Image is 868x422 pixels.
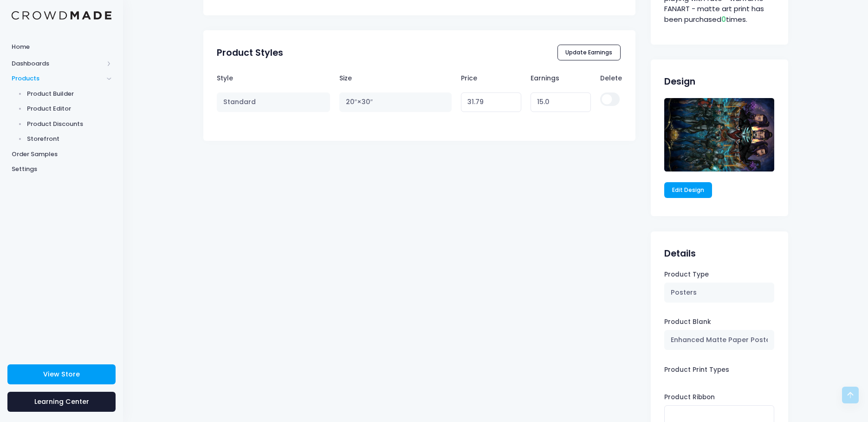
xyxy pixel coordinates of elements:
label: Product Type [664,270,709,279]
a: Edit Design [664,182,713,198]
span: Product Builder [27,89,112,99]
th: Earnings [526,69,596,87]
th: Style [217,69,335,87]
span: View Store [43,369,80,379]
span: Product Editor [27,104,112,113]
span: 0 [721,14,726,24]
th: Delete [596,69,622,87]
label: Product Blank [664,317,711,327]
img: Logo [12,11,111,20]
span: Order Samples [12,150,111,159]
button: Update Earnings [557,45,621,60]
span: Settings [12,165,111,174]
label: Product Ribbon [664,393,715,402]
span: Learning Center [34,397,89,406]
span: Products [12,74,104,83]
label: Product Print Types [664,365,729,375]
span: Product Discounts [27,119,112,129]
th: Price [456,69,526,87]
h2: Details [664,248,696,259]
span: Home [12,42,111,52]
span: Storefront [27,134,112,144]
th: Size [335,69,456,87]
img: playing with fate - warframe FANART - matte art print [664,98,774,171]
span: Dashboards [12,59,104,68]
h2: Design [664,76,695,87]
a: View Store [7,364,116,384]
h2: Product Styles [217,47,283,58]
a: Learning Center [7,392,116,412]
